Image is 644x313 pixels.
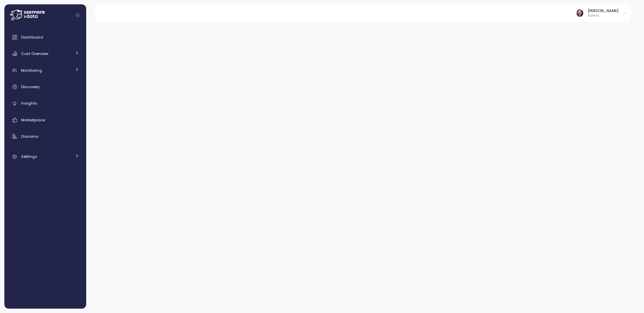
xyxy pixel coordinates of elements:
[7,150,84,163] a: Settings
[7,97,84,110] a: Insights
[576,9,583,16] img: ACg8ocI2dL-zei04f8QMW842o_HSSPOvX6ScuLi9DAmwXc53VPYQOcs=s96-c
[7,130,84,143] a: Domains
[7,113,84,127] a: Marketplace
[21,134,39,139] span: Domains
[73,13,82,18] button: Collapse navigation
[7,64,84,77] a: Monitoring
[21,117,45,123] span: Marketplace
[21,84,40,89] span: Discovery
[588,8,619,13] div: [PERSON_NAME]
[7,80,84,93] a: Discovery
[21,154,37,159] span: Settings
[588,13,619,18] p: Admin
[21,68,42,73] span: Monitoring
[21,51,48,56] span: Cost Overview
[21,101,37,106] span: Insights
[7,30,84,44] a: Dashboard
[21,35,43,40] span: Dashboard
[7,47,84,60] a: Cost Overview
